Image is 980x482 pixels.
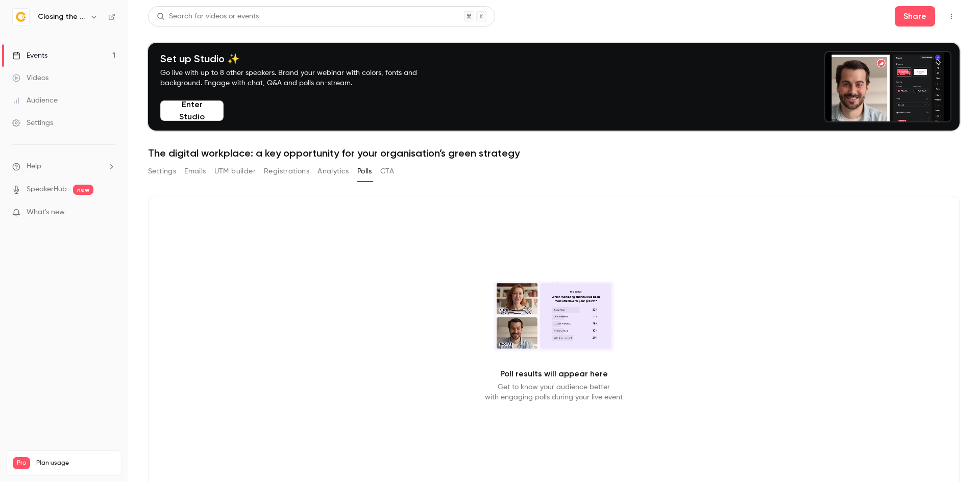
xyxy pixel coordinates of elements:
[895,6,935,27] button: Share
[214,163,256,180] button: UTM builder
[317,163,349,180] button: Analytics
[27,207,65,218] span: What's new
[12,118,53,128] div: Settings
[73,185,93,195] span: new
[12,161,115,172] li: help-dropdown-opener
[13,9,29,25] img: Closing the Loop
[103,208,115,217] iframe: Noticeable Trigger
[264,163,309,180] button: Registrations
[160,53,441,65] h4: Set up Studio ✨
[36,459,115,467] span: Plan usage
[38,12,86,22] h6: Closing the Loop
[13,457,30,469] span: Pro
[148,147,960,159] h1: The digital workplace: a key opportunity for your organisation’s green strategy
[157,11,259,22] div: Search for videos or events
[27,161,41,172] span: Help
[12,50,47,61] div: Events
[12,95,58,106] div: Audience
[160,68,441,88] p: Go live with up to 8 other speakers. Brand your webinar with colors, fonts and background. Engage...
[148,163,176,180] button: Settings
[357,163,372,180] button: Polls
[160,100,224,121] button: Enter Studio
[184,163,206,180] button: Emails
[27,184,67,195] a: SpeakerHub
[500,368,608,380] p: Poll results will appear here
[485,382,623,402] p: Get to know your audience better with engaging polls during your live event
[12,73,48,83] div: Videos
[380,163,394,180] button: CTA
